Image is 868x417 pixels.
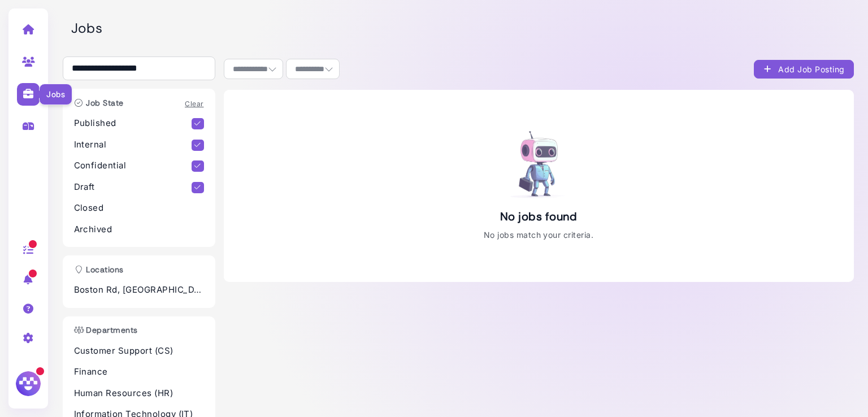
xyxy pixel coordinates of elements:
[510,131,567,199] img: Robot in business suit
[500,210,577,223] h2: No jobs found
[74,159,192,172] p: Confidential
[74,345,204,358] p: Customer Support (CS)
[763,63,845,75] div: Add Job Posting
[74,387,204,400] p: Human Resources (HR)
[14,370,42,398] img: Megan
[71,20,854,37] h2: Jobs
[185,99,203,108] a: Clear
[754,60,854,79] button: Add Job Posting
[68,98,129,108] h3: Job State
[74,223,204,236] p: Archived
[74,284,204,297] p: Boston Rd, [GEOGRAPHIC_DATA], [GEOGRAPHIC_DATA]
[74,117,192,130] p: Published
[11,79,46,108] a: Jobs
[39,84,72,105] div: Jobs
[68,265,129,275] h3: Locations
[68,325,144,335] h3: Departments
[74,138,192,151] p: Internal
[74,366,204,379] p: Finance
[484,229,593,241] p: No jobs match your criteria.
[74,202,204,215] p: Closed
[74,181,192,194] p: Draft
